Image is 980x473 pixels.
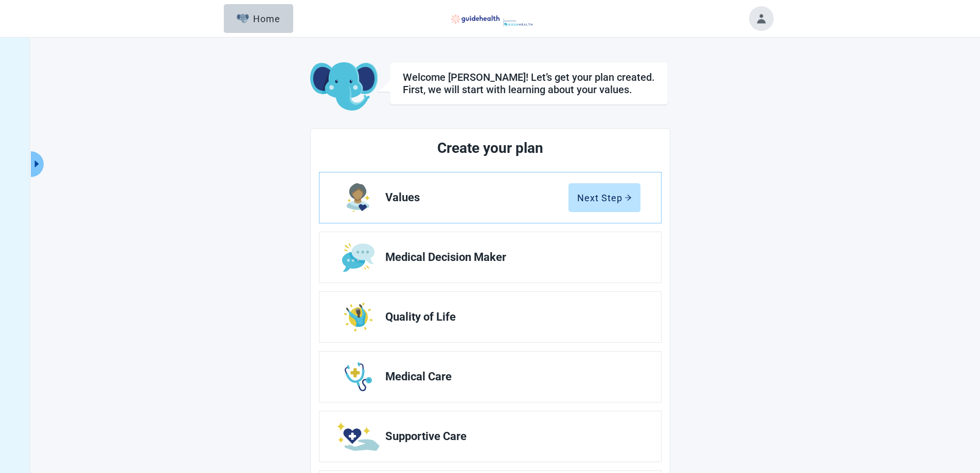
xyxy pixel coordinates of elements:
div: Next Step [577,192,632,203]
span: caret-right [32,159,42,169]
span: arrow-right [625,194,632,201]
button: ElephantHome [224,4,293,33]
span: Medical Care [385,371,632,383]
h2: Create your plan [358,137,623,160]
div: Home [237,13,281,24]
button: Next Steparrow-right [568,183,640,212]
span: Medical Decision Maker [385,251,632,264]
a: Edit Values section [319,172,661,223]
a: Edit Medical Care section [319,352,661,402]
span: Supportive Care [385,430,632,443]
span: Quality of Life [385,311,632,323]
span: Values [385,191,568,204]
a: Edit Quality of Life section [319,292,661,342]
a: Edit Supportive Care section [319,411,661,462]
button: Expand menu [31,151,44,177]
a: Edit Medical Decision Maker section [319,232,661,283]
img: Koda Elephant [310,62,378,112]
button: Toggle account menu [749,6,774,31]
div: Welcome [PERSON_NAME]! Let’s get your plan created. First, we will start with learning about your... [403,71,655,96]
img: Koda Health [437,10,542,27]
img: Elephant [237,14,250,23]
